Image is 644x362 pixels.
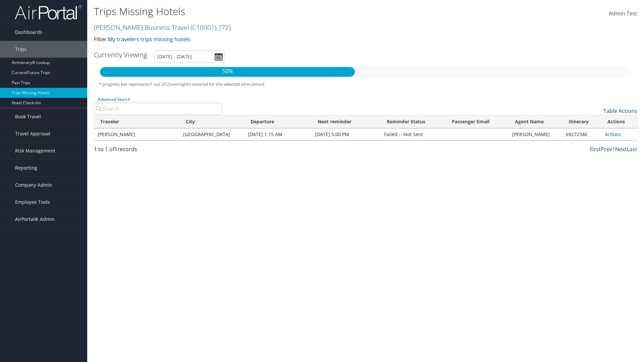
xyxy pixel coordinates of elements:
span: Company Admin [15,177,52,193]
span: , [ 72 ] [216,23,231,32]
a: Next [615,145,627,153]
td: [GEOGRAPHIC_DATA] [180,128,245,140]
span: Book Travel [15,108,41,125]
th: Actions [601,115,637,128]
input: Advanced Search [94,103,222,115]
div: 1 to 1 of records [94,145,222,157]
h1: Trips Missing Hotels [94,4,456,18]
th: Reminder Status [381,115,445,128]
p: 50% [100,67,355,76]
th: Agent Name [509,115,562,128]
span: AirPortal® Admin [15,211,55,228]
td: [PERSON_NAME] [94,128,180,140]
td: [DATE] 5:00 PM [312,128,381,140]
a: [PERSON_NAME] Business Travel [94,23,231,32]
span: Dashboards [15,24,42,41]
a: Last [627,145,637,153]
td: 69272346 [562,128,601,140]
th: Itinerary [562,115,601,128]
span: 1 out of 2 [150,81,169,87]
input: [DATE] - [DATE] [154,50,225,63]
a: Actions [605,131,621,137]
img: airportal-logo.png [15,4,82,20]
span: Trips [15,41,26,58]
span: Employee Tools [15,194,50,210]
th: Traveler: activate to sort column ascending [94,115,180,128]
a: Admin Test [609,3,637,24]
span: ( C10001 ) [191,23,216,32]
th: Next reminder [312,115,381,128]
a: Table Actions [603,107,637,115]
td: [DATE] 1:15 AM [245,128,311,140]
th: Departure: activate to sort column ascending [245,115,311,128]
th: Passenger Email: activate to sort column ascending [446,115,509,128]
p: Filter: [94,35,456,44]
th: City: activate to sort column ascending [180,115,245,128]
span: Reporting [15,160,37,176]
span: Admin Test [609,10,637,17]
span: 1 [114,145,117,153]
a: 1 [612,145,615,153]
span: Risk Management [15,142,55,159]
a: Advanced Search [97,97,130,102]
a: Prev [601,145,612,153]
span: Travel Approval [15,125,50,142]
td: [PERSON_NAME] [509,128,562,140]
h3: Currently Viewing [94,50,147,59]
a: First [590,145,601,153]
td: Failed -- Not Sent [381,128,445,140]
a: My travelers trips missing hotels [108,36,190,43]
h5: * progress bar represents overnights covered for the selected time period. [99,81,632,87]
